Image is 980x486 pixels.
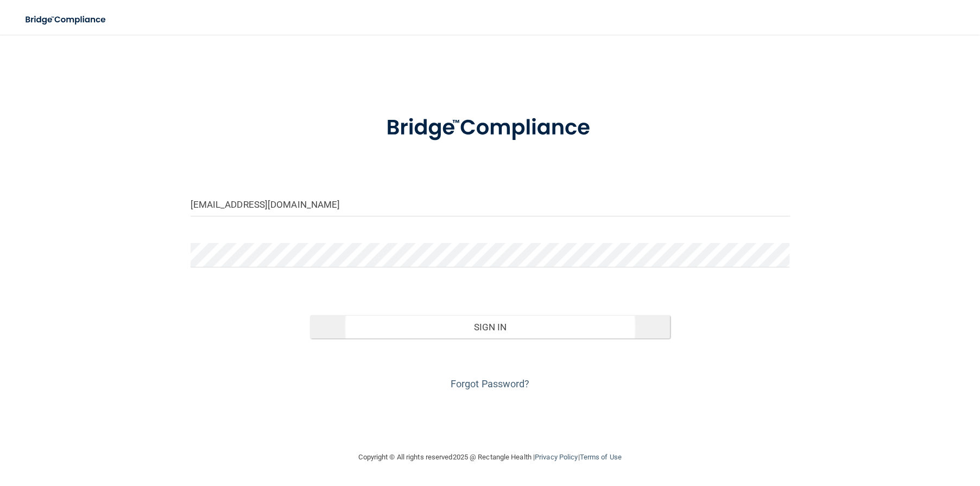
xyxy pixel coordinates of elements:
[364,100,617,156] img: bridge_compliance_login_screen.278c3ca4.svg
[310,315,669,339] button: Sign In
[451,378,530,389] a: Forgot Password?
[16,9,116,31] img: bridge_compliance_login_screen.278c3ca4.svg
[535,453,578,461] a: Privacy Policy
[579,453,621,461] a: Terms of Use
[191,192,790,216] input: Email
[292,440,688,475] div: Copyright © All rights reserved 2025 @ Rectangle Health | |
